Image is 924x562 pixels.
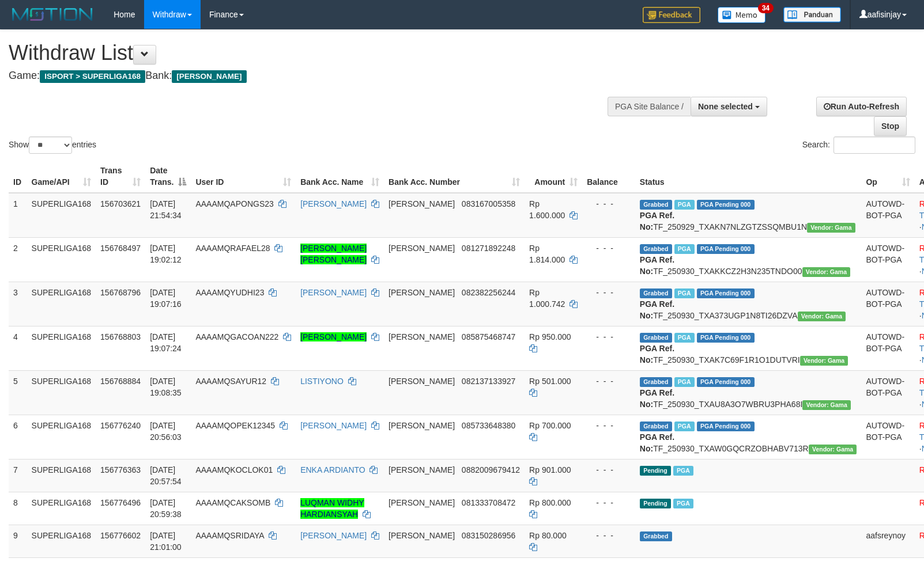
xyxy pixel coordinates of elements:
[172,70,246,83] span: [PERSON_NAME]
[40,70,145,83] span: ISPORT > SUPERLIGA168
[587,420,631,431] div: - - -
[100,498,141,507] span: 156776496
[462,199,515,208] span: Copy 083167005358 to clipboard
[674,333,695,343] span: Marked by aafsoumeymey
[697,333,755,343] span: PGA Pending
[529,465,571,474] span: Rp 901.000
[697,421,755,431] span: PGA Pending
[587,242,631,254] div: - - -
[587,198,631,210] div: - - -
[861,160,914,193] th: Op: activate to sort column ascending
[9,326,27,370] td: 4
[27,370,96,415] td: SUPERLIGA168
[462,498,515,507] span: Copy 081333708472 to clipboard
[697,288,755,298] span: PGA Pending
[525,160,582,193] th: Amount: activate to sort column ascending
[861,525,914,557] td: aafsreynoy
[861,326,914,370] td: AUTOWD-BOT-PGA
[300,377,344,386] a: LISTIYONO
[640,299,674,320] b: PGA Ref. No:
[635,282,862,326] td: TF_250930_TXA373UGP1N8TI26DZVA
[640,466,671,476] span: Pending
[783,7,841,22] img: panduan.png
[635,160,862,193] th: Status
[150,199,182,220] span: [DATE] 21:54:34
[9,370,27,415] td: 5
[529,498,571,507] span: Rp 800.000
[587,464,631,476] div: - - -
[834,136,915,154] input: Search:
[640,388,674,409] b: PGA Ref. No:
[462,332,515,341] span: Copy 085875468747 to clipboard
[640,531,672,541] span: Grabbed
[635,415,862,459] td: TF_250930_TXAW0GQCRZOBHABV713R
[673,499,693,508] span: Marked by aafandaneth
[27,237,96,282] td: SUPERLIGA168
[798,312,846,321] span: Vendor URL: https://trx31.1velocity.biz
[300,199,367,208] a: [PERSON_NAME]
[389,244,455,253] span: [PERSON_NAME]
[861,415,914,459] td: AUTOWD-BOT-PGA
[674,200,695,210] span: Marked by aafchhiseyha
[389,199,455,208] span: [PERSON_NAME]
[640,421,672,431] span: Grabbed
[697,244,755,254] span: PGA Pending
[9,6,96,23] img: MOTION_logo.png
[816,97,907,116] a: Run Auto-Refresh
[861,193,914,238] td: AUTOWD-BOT-PGA
[9,525,27,557] td: 9
[150,332,182,353] span: [DATE] 19:07:24
[9,459,27,492] td: 7
[809,445,857,454] span: Vendor URL: https://trx31.1velocity.biz
[640,244,672,254] span: Grabbed
[697,200,755,210] span: PGA Pending
[300,244,367,264] a: [PERSON_NAME] [PERSON_NAME]
[389,465,455,474] span: [PERSON_NAME]
[462,465,520,474] span: Copy 0882009679412 to clipboard
[462,288,515,297] span: Copy 082382256244 to clipboard
[9,136,96,154] label: Show entries
[674,288,695,298] span: Marked by aafsoumeymey
[27,160,96,193] th: Game/API: activate to sort column ascending
[691,97,767,116] button: None selected
[195,465,273,474] span: AAAAMQKOCLOK01
[674,377,695,387] span: Marked by aafsoumeymey
[635,193,862,238] td: TF_250929_TXAKN7NLZGTZSSQMBU1N
[300,531,367,540] a: [PERSON_NAME]
[27,525,96,557] td: SUPERLIGA168
[195,531,264,540] span: AAAAMQSRIDAYA
[635,370,862,415] td: TF_250930_TXAU8A3O7WBRU3PHA68I
[389,421,455,430] span: [PERSON_NAME]
[640,255,674,276] b: PGA Ref. No:
[195,332,278,341] span: AAAAMQGACOAN222
[758,3,774,13] span: 34
[802,136,915,154] label: Search:
[389,531,455,540] span: [PERSON_NAME]
[800,356,848,366] span: Vendor URL: https://trx31.1velocity.biz
[300,332,367,341] a: [PERSON_NAME]
[674,421,695,431] span: Marked by aafsoumeymey
[587,331,631,343] div: - - -
[640,344,674,364] b: PGA Ref. No:
[27,193,96,238] td: SUPERLIGA168
[462,421,515,430] span: Copy 085733648380 to clipboard
[640,288,672,298] span: Grabbed
[191,160,296,193] th: User ID: activate to sort column ascending
[384,160,525,193] th: Bank Acc. Number: activate to sort column ascending
[802,400,851,410] span: Vendor URL: https://trx31.1velocity.biz
[9,415,27,459] td: 6
[643,7,700,23] img: Feedback.jpg
[861,282,914,326] td: AUTOWD-BOT-PGA
[27,415,96,459] td: SUPERLIGA168
[27,282,96,326] td: SUPERLIGA168
[150,288,182,309] span: [DATE] 19:07:16
[582,160,635,193] th: Balance
[587,375,631,387] div: - - -
[674,244,695,254] span: Marked by aafsoumeymey
[640,432,674,453] b: PGA Ref. No:
[529,288,565,309] span: Rp 1.000.742
[9,237,27,282] td: 2
[9,70,605,82] h4: Game: Bank:
[27,326,96,370] td: SUPERLIGA168
[640,200,672,210] span: Grabbed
